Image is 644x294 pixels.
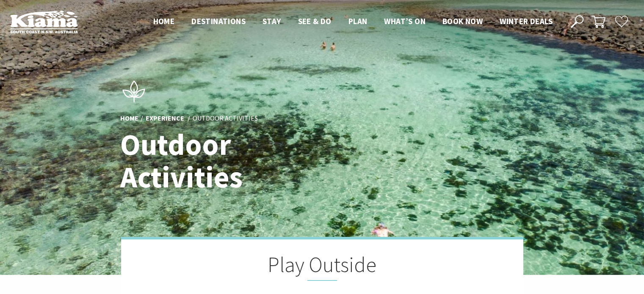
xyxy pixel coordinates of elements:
[145,15,561,29] nav: Main Menu
[442,16,483,26] span: Book now
[146,114,184,124] a: Experience
[348,16,368,26] span: Plan
[191,16,246,26] span: Destinations
[384,16,426,26] span: What’s On
[120,129,359,194] h1: Outdoor Activities
[10,10,78,33] img: Kiama Logo
[263,16,281,26] span: Stay
[153,16,175,26] span: Home
[500,16,553,26] span: Winter Deals
[193,113,258,124] li: Outdoor Activities
[298,16,332,26] span: See & Do
[163,252,481,281] h2: Play Outside
[120,114,138,124] a: Home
